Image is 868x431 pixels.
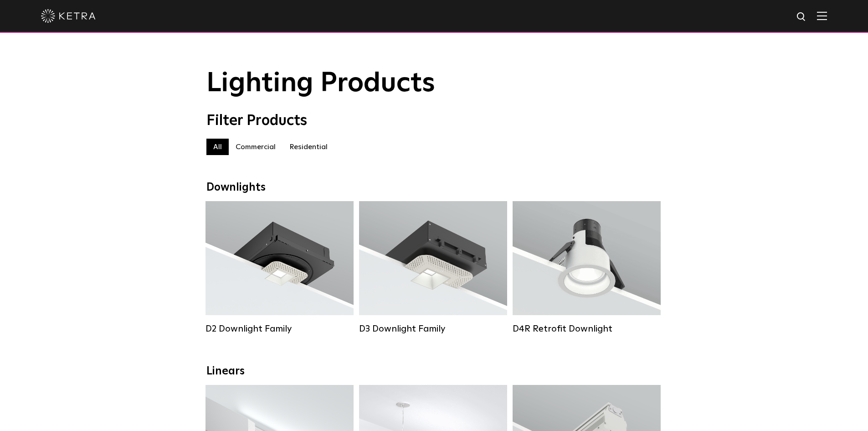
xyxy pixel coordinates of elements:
[206,139,229,155] label: All
[206,365,662,378] div: Linears
[206,70,435,97] span: Lighting Products
[205,323,354,334] div: D2 Downlight Family
[817,11,827,20] img: Hamburger%20Nav.svg
[513,201,661,334] a: D4R Retrofit Downlight Lumen Output:800Colors:White / BlackBeam Angles:15° / 25° / 40° / 60°Watta...
[359,201,507,334] a: D3 Downlight Family Lumen Output:700 / 900 / 1100Colors:White / Black / Silver / Bronze / Paintab...
[359,323,507,334] div: D3 Downlight Family
[796,11,807,23] img: search icon
[205,201,354,334] a: D2 Downlight Family Lumen Output:1200Colors:White / Black / Gloss Black / Silver / Bronze / Silve...
[206,112,662,130] div: Filter Products
[282,139,334,155] label: Residential
[41,9,96,23] img: ketra-logo-2019-white
[206,181,662,194] div: Downlights
[513,323,661,334] div: D4R Retrofit Downlight
[229,139,282,155] label: Commercial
